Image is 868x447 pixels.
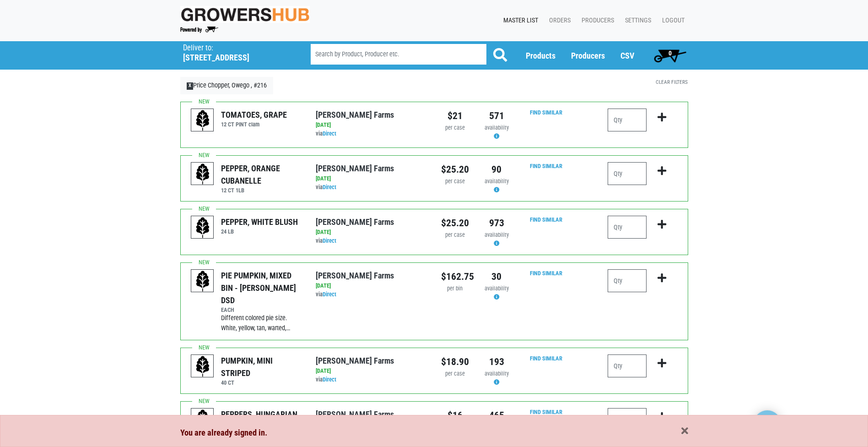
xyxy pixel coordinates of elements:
a: [PERSON_NAME] Farms [316,356,394,365]
a: XPrice Chopper, Owego , #216 [180,77,274,94]
div: 30 [483,269,511,284]
input: Qty [608,109,647,131]
div: $18.90 [441,354,469,369]
h6: EACH [221,306,302,313]
div: per case [441,370,469,378]
img: placeholder-variety-43d6402dacf2d531de610a020419775a.svg [191,409,214,431]
input: Qty [608,162,647,185]
div: PEPPER, ORANGE CUBANELLE [221,162,302,187]
div: You are already signed in. [180,426,688,439]
a: Clear Filters [656,79,688,85]
a: Logout [655,12,688,29]
a: Direct [323,130,336,137]
p: Deliver to: [183,44,287,53]
a: Direct [323,184,336,191]
div: $21 [441,109,469,123]
h5: [STREET_ADDRESS] [183,53,287,63]
span: X [187,82,194,90]
div: [DATE] [316,174,427,183]
a: [PERSON_NAME] Farms [316,409,394,419]
a: Orders [542,12,574,29]
div: $25.20 [441,216,469,230]
input: Qty [608,354,647,377]
a: 0 [650,46,690,65]
img: Powered by Big Wheelbarrow [180,27,218,33]
div: 90 [483,162,511,177]
input: Search by Product, Producer etc. [311,44,486,65]
a: Products [526,51,555,60]
a: Direct [323,237,336,244]
a: CSV [620,51,634,60]
div: TOMATOES, GRAPE [221,109,287,121]
div: $16 [441,408,469,423]
div: PEPPERS, HUNGARIAN HOT DSD [221,408,302,433]
a: [PERSON_NAME] Farms [316,110,394,120]
img: original-fc7597fdc6adbb9d0e2ae620e786d1a2.jpg [180,6,310,23]
input: Qty [608,408,647,431]
div: PIE PUMPKIN, MIXED BIN - [PERSON_NAME] DSD [221,269,302,306]
a: Find Similar [530,216,562,223]
div: 973 [483,216,511,230]
div: via [316,290,427,299]
div: [DATE] [316,228,427,237]
a: Settings [618,12,655,29]
div: per bin [441,284,469,293]
a: Find Similar [530,270,562,277]
a: [PERSON_NAME] Farms [316,164,394,173]
div: via [316,237,427,245]
a: [PERSON_NAME] Farms [316,271,394,280]
span: availability [485,124,509,131]
div: per case [441,231,469,240]
h6: 12 CT PINT clam [221,121,287,128]
input: Qty [608,269,647,292]
a: [PERSON_NAME] Farms [316,217,394,227]
div: PUMPKIN, MINI STRIPED [221,354,302,379]
div: [DATE] [316,121,427,130]
span: availability [485,231,509,238]
div: $162.75 [441,269,469,284]
div: via [316,183,427,192]
div: 193 [483,354,511,369]
a: Find Similar [530,163,562,169]
span: Price Chopper, Owego , #216 (42 W Main St, Owego, NY 13827, USA) [183,41,294,63]
div: 571 [483,109,511,123]
div: Different colored pie size. White, yellow, tan, warted, [221,313,302,333]
img: placeholder-variety-43d6402dacf2d531de610a020419775a.svg [191,109,214,132]
img: placeholder-variety-43d6402dacf2d531de610a020419775a.svg [191,163,214,185]
div: $25.20 [441,162,469,177]
a: Find Similar [530,409,562,415]
div: per case [441,124,469,132]
img: placeholder-variety-43d6402dacf2d531de610a020419775a.svg [191,355,214,378]
div: [DATE] [316,282,427,290]
div: via [316,130,427,138]
input: Qty [608,216,647,239]
a: Direct [323,291,336,298]
div: PEPPER, WHITE BLUSH [221,216,298,228]
a: Master List [496,12,542,29]
div: [DATE] [316,367,427,376]
h6: 40 CT [221,379,302,386]
img: placeholder-variety-43d6402dacf2d531de610a020419775a.svg [191,216,214,239]
div: per case [441,177,469,186]
span: availability [485,370,509,377]
a: Find Similar [530,109,562,116]
h6: 24 LB [221,228,298,235]
div: 465 [483,408,511,423]
a: Find Similar [530,355,562,362]
span: … [286,324,291,332]
img: placeholder-variety-43d6402dacf2d531de610a020419775a.svg [191,270,214,293]
a: Producers [571,51,605,60]
span: availability [485,285,509,292]
span: 0 [669,49,672,57]
a: Producers [574,12,618,29]
span: availability [485,178,509,185]
div: via [316,376,427,384]
h6: 12 CT 1LB [221,187,302,194]
a: Direct [323,376,336,383]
